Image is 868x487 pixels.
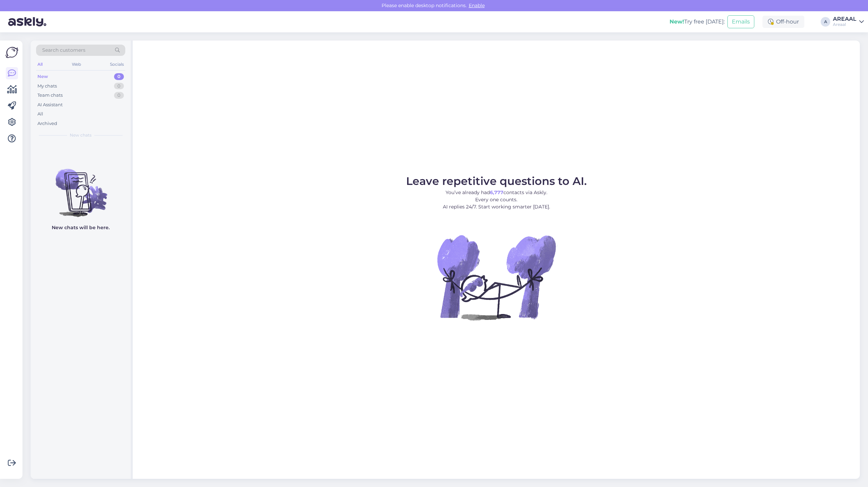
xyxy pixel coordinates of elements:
a: AREAALAreaal [833,16,864,27]
div: Socials [109,60,125,69]
b: 6,777 [490,189,503,195]
p: New chats will be here. [52,224,110,231]
button: Emails [727,15,754,28]
div: Team chats [37,92,63,99]
div: Archived [37,120,57,127]
div: 0 [114,73,124,80]
div: My chats [37,83,57,90]
img: No chats [31,157,131,218]
b: New! [670,18,684,25]
div: Web [70,60,82,69]
span: New chats [70,132,92,138]
div: A [821,17,830,27]
div: Areaal [833,22,856,27]
div: AI Assistant [37,101,63,108]
img: Askly Logo [5,46,18,59]
span: Search customers [42,47,85,54]
span: Leave repetitive questions to AI. [406,174,587,188]
div: 0 [114,83,124,90]
div: Try free [DATE]: [670,18,725,26]
div: All [36,60,44,69]
div: New [37,73,48,80]
span: Enable [467,2,487,9]
div: 0 [114,92,124,99]
p: You’ve already had contacts via Askly. Every one counts. AI replies 24/7. Start working smarter [... [406,189,587,210]
img: No Chat active [435,216,558,339]
div: AREAAL [833,16,856,22]
div: All [37,111,43,117]
div: Off-hour [762,16,804,28]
